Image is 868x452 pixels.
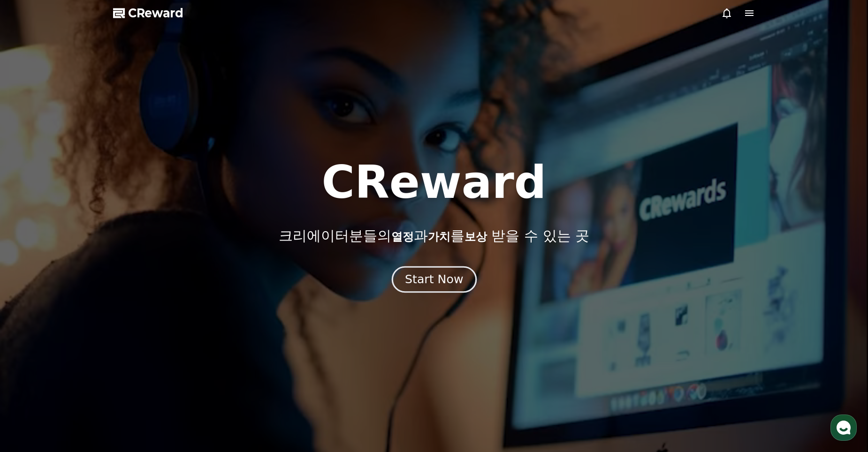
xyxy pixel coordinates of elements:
a: 대화 [62,297,121,321]
p: 크리에이터분들의 과 를 받을 수 있는 곳 [279,227,589,244]
a: CReward [113,6,183,21]
button: Start Now [391,266,476,293]
span: 설정 [145,311,156,319]
div: Start Now [405,271,463,287]
span: 보상 [464,230,487,243]
a: 홈 [3,297,62,321]
span: CReward [128,6,183,21]
h1: CReward [321,160,546,205]
span: 홈 [30,311,35,319]
a: 설정 [121,297,180,321]
span: 열정 [391,230,414,243]
span: 대화 [86,312,97,319]
a: Start Now [394,276,475,285]
span: 가치 [428,230,450,243]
